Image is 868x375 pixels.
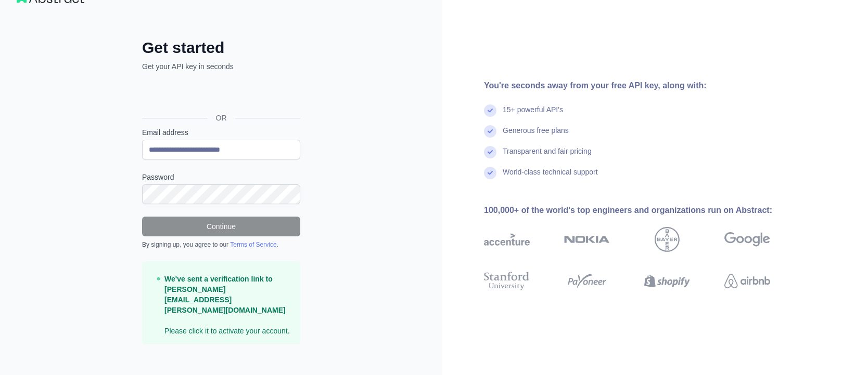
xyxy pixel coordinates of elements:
span: OR [208,113,235,123]
h2: Get started [142,38,300,57]
img: nokia [564,227,610,252]
img: check mark [484,146,496,158]
img: check mark [484,167,496,179]
img: check mark [484,104,496,117]
img: payoneer [564,270,610,292]
img: accenture [484,227,530,252]
a: Terms of Service [230,241,276,248]
img: google [724,227,770,252]
div: 15+ powerful API's [503,104,563,125]
div: Über Google anmelden. Wird in neuem Tab geöffnet. [142,83,298,106]
p: Get your API key in seconds [142,61,300,72]
img: stanford university [484,270,530,292]
img: check mark [484,125,496,138]
button: Continue [142,217,300,236]
label: Email address [142,127,300,138]
strong: We've sent a verification link to [PERSON_NAME][EMAIL_ADDRESS][PERSON_NAME][DOMAIN_NAME] [164,275,286,314]
div: World-class technical support [503,167,598,187]
img: bayer [655,227,680,252]
div: 100,000+ of the world's top engineers and organizations run on Abstract: [484,204,803,217]
label: Password [142,172,300,182]
div: Generous free plans [503,125,569,146]
p: Please click it to activate your account. [164,274,292,336]
div: By signing up, you agree to our . [142,240,300,249]
div: Transparent and fair pricing [503,146,592,167]
iframe: Schaltfläche „Über Google anmelden“ [137,83,303,106]
img: airbnb [724,270,770,292]
div: You're seconds away from your free API key, along with: [484,79,803,92]
img: shopify [644,270,690,292]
